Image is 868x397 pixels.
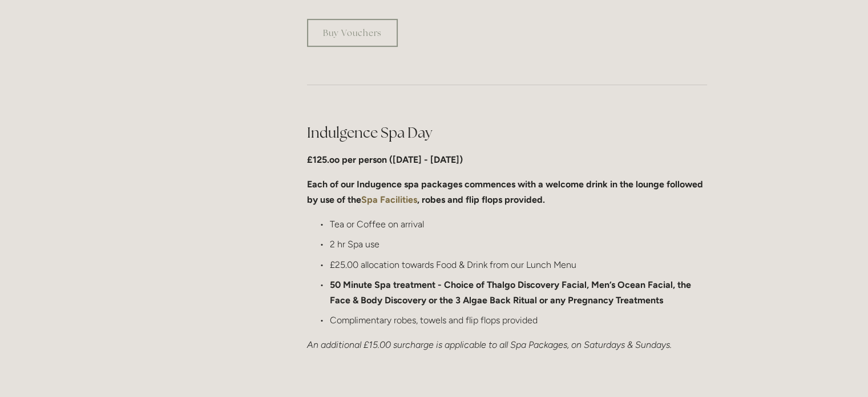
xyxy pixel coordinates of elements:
[330,257,707,272] p: £25.00 allocation towards Food & Drink from our Lunch Menu
[307,123,707,143] h2: Indulgence Spa Day
[361,194,417,205] a: Spa Facilities
[307,179,705,205] strong: Each of our Indugence spa packages commences with a welcome drink in the lounge followed by use o...
[307,19,398,47] a: Buy Vouchers
[417,194,545,205] strong: , robes and flip flops provided.
[307,154,463,165] strong: £125.oo per person ([DATE] - [DATE])
[307,339,672,350] em: An additional £15.00 surcharge is applicable to all Spa Packages, on Saturdays & Sundays.
[330,312,707,328] p: Complimentary robes, towels and flip flops provided
[330,279,693,306] strong: 50 Minute Spa treatment - Choice of Thalgo Discovery Facial, Men’s Ocean Facial, the Face & Body ...
[330,216,707,232] p: Tea or Coffee on arrival
[330,236,707,252] p: 2 hr Spa use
